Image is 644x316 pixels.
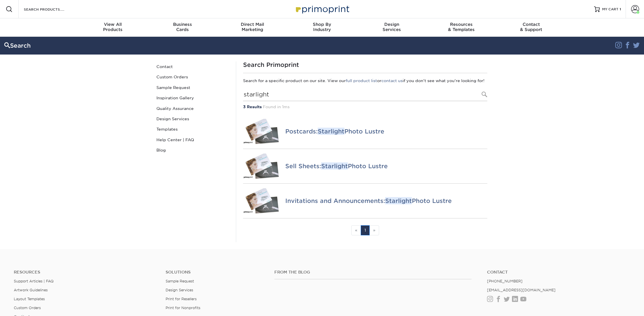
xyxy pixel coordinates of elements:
em: Starlight [321,162,348,170]
h4: Resources [14,270,157,275]
a: Postcards: Starlight Photo Lustre Postcards:StarlightPhoto Lustre [243,114,487,149]
span: Resources [426,22,496,27]
img: Sell Sheets: Starlight Photo Lustre [243,154,281,179]
a: Design Services [166,288,193,292]
input: SEARCH PRODUCTS..... [23,6,79,13]
h4: From the Blog [274,270,472,275]
em: Starlight [318,128,344,135]
h4: Sell Sheets: Photo Lustre [285,163,487,170]
img: Postcards: Starlight Photo Lustre [243,119,281,144]
strong: 3 Results [243,104,262,109]
img: Invitations and Announcements: Starlight Photo Lustre [243,188,281,214]
span: Contact [496,22,566,27]
a: Resources& Templates [426,18,496,37]
a: Help Center | FAQ [154,135,232,145]
a: Blog [154,145,232,155]
span: Business [148,22,218,27]
div: Products [78,22,148,32]
a: [EMAIL_ADDRESS][DOMAIN_NAME] [487,288,556,292]
span: 1 [620,7,621,11]
a: Layout Templates [14,297,45,301]
a: Print for Resellers [166,297,197,301]
h1: Search Primoprint [243,61,487,68]
span: Shop By [287,22,357,27]
span: Design [357,22,426,27]
a: Quality Assurance [154,103,232,114]
a: [PHONE_NUMBER] [487,279,523,283]
a: Custom Orders [14,306,41,310]
a: contact us [381,78,403,83]
a: View AllProducts [78,18,148,37]
a: 1 [361,225,370,235]
span: Found in 1ms [263,104,290,109]
a: Direct MailMarketing [218,18,287,37]
em: Starlight [385,197,412,204]
a: Contact [487,270,630,275]
a: BusinessCards [148,18,218,37]
h4: Invitations and Announcements: Photo Lustre [285,197,487,204]
span: Direct Mail [218,22,287,27]
a: Custom Orders [154,72,232,82]
div: Marketing [218,22,287,32]
a: Contact [154,61,232,72]
div: Services [357,22,426,32]
a: Shop ByIndustry [287,18,357,37]
a: Design Services [154,114,232,124]
a: DesignServices [357,18,426,37]
input: Search Products... [243,88,487,102]
a: Sample Request [154,82,232,93]
p: Search for a specific product on our site. View our or if you don't see what you're looking for! [243,78,487,84]
a: Support Articles | FAQ [14,279,54,283]
div: Cards [148,22,218,32]
span: View All [78,22,148,27]
a: Inspiration Gallery [154,93,232,103]
a: Templates [154,124,232,134]
h4: Solutions [166,270,265,275]
h4: Postcards: Photo Lustre [285,128,487,135]
div: Industry [287,22,357,32]
img: Primoprint [293,3,351,15]
a: Sell Sheets: Starlight Photo Lustre Sell Sheets:StarlightPhoto Lustre [243,149,487,183]
a: Artwork Guidelines [14,288,48,292]
div: & Support [496,22,566,32]
a: Contact& Support [496,18,566,37]
span: MY CART [602,7,618,12]
a: Sample Request [166,279,194,283]
a: Print for Nonprofits [166,306,200,310]
a: Invitations and Announcements: Starlight Photo Lustre Invitations and Announcements:StarlightPhot... [243,184,487,218]
a: full product list [346,78,377,83]
div: & Templates [426,22,496,32]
